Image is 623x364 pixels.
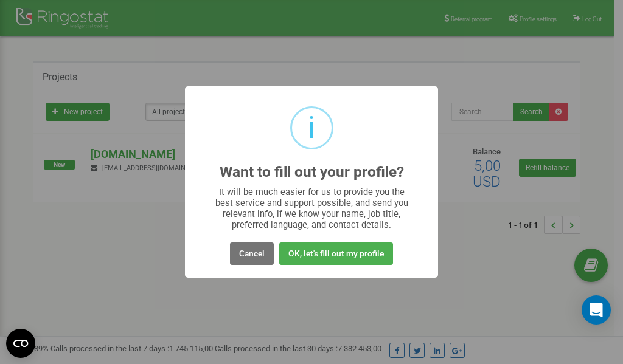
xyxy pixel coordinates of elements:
div: i [308,108,315,148]
button: Cancel [230,242,274,265]
button: OK, let's fill out my profile [279,242,393,265]
button: Open CMP widget [6,329,35,358]
div: Open Intercom Messenger [582,295,611,325]
h2: Want to fill out your profile? [220,164,404,180]
div: It will be much easier for us to provide you the best service and support possible, and send you ... [209,187,414,230]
